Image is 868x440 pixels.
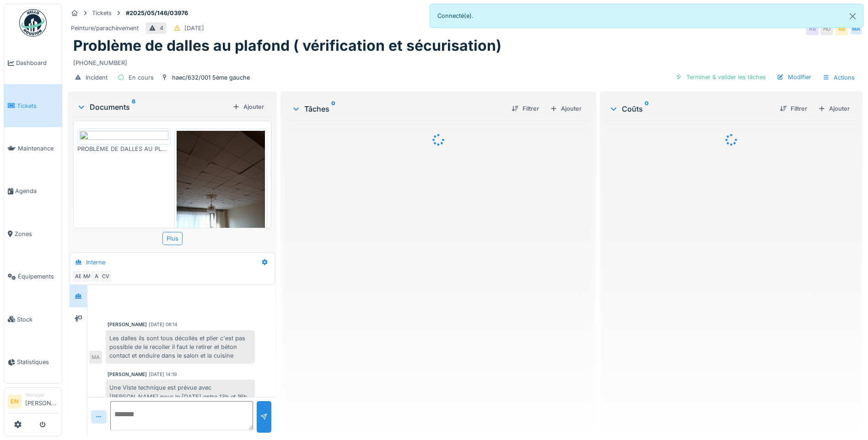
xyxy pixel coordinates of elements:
[160,24,163,32] div: 4
[172,73,250,82] div: haec/632/001 5ème gauche
[15,187,58,195] span: Agenda
[106,330,255,364] div: Les dalles ils sont tous décollés et plier c'est pas possible de le recoller il faut le retirer e...
[77,145,171,153] div: PROBLÈME DE DALLES AU PLAFOND..msg
[8,392,58,413] a: EN Manager[PERSON_NAME]
[546,102,585,115] div: Ajouter
[17,102,58,110] span: Tickets
[122,9,192,17] strong: #2025/05/146/03976
[4,255,62,298] a: Équipements
[177,131,265,249] img: zj8ll8n30htztfeomi99pxuolpji
[25,392,58,398] div: Manager
[8,395,22,408] li: EN
[430,4,864,28] div: Connecté(e).
[15,230,58,238] span: Zones
[72,270,85,283] div: AB
[4,84,62,127] a: Tickets
[92,9,112,17] div: Tickets
[71,24,139,32] div: Peinture/parachèvement
[132,102,135,113] sup: 6
[820,22,833,35] div: HD
[162,232,183,245] div: Plus
[86,258,105,267] div: Interne
[4,213,62,255] a: Zones
[4,170,62,212] a: Agenda
[81,270,94,283] div: MA
[129,73,154,82] div: En cours
[108,371,147,378] div: [PERSON_NAME]
[508,102,543,115] div: Filtrer
[850,22,863,35] div: MA
[4,127,62,170] a: Maintenance
[19,9,47,37] img: Badge_color-CXgf-gQk.svg
[814,102,853,115] div: Ajouter
[776,102,811,115] div: Filtrer
[835,22,848,35] div: AB
[149,321,178,328] div: [DATE] 08:14
[80,131,168,142] img: 4cddb397-c61f-41e8-af52-7c864df15f32-PROBL%C3%88ME%20DE%20DALLES%20AU%20PLAFOND..msg
[106,380,255,413] div: Une Viste technique est prévue avec [PERSON_NAME] pour le [DATE] entre 13h et 16h pour estimer le...
[4,42,62,84] a: Dashboard
[16,59,58,67] span: Dashboard
[89,351,102,364] div: MA
[229,101,268,113] div: Ajouter
[184,24,204,32] div: [DATE]
[149,371,177,378] div: [DATE] 14:19
[645,103,649,114] sup: 0
[77,102,229,113] div: Documents
[806,22,819,35] div: AB
[73,37,501,54] h1: Problème de dalles au plafond ( vérification et sécurisation)
[17,358,58,366] span: Statistiques
[773,71,815,83] div: Modifier
[819,71,859,84] div: Actions
[25,392,58,411] li: [PERSON_NAME]
[99,270,112,283] div: CV
[86,73,108,82] div: Incident
[609,103,772,114] div: Coûts
[18,272,58,281] span: Équipements
[73,55,857,67] div: [PHONE_NUMBER]
[18,144,58,153] span: Maintenance
[90,270,103,283] div: A
[108,321,147,328] div: [PERSON_NAME]
[4,298,62,340] a: Stock
[17,315,58,324] span: Stock
[672,71,770,83] div: Terminer & valider les tâches
[4,341,62,383] a: Statistiques
[291,103,504,114] div: Tâches
[331,103,335,114] sup: 0
[842,4,863,28] button: Close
